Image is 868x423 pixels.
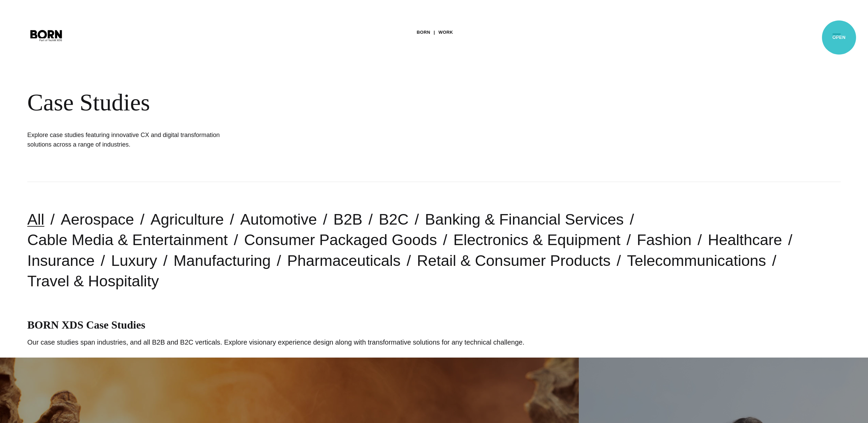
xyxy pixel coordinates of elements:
[27,337,841,347] p: Our case studies span industries, and all B2B and B2C verticals. Explore visionary experience des...
[27,130,232,149] h1: Explore case studies featuring innovative CX and digital transformation solutions across a range ...
[27,211,44,228] a: All
[379,211,409,228] a: B2C
[287,252,401,269] a: Pharmaceuticals
[333,211,362,228] a: B2B
[150,211,224,228] a: Agriculture
[27,272,159,290] a: Travel & Hospitality
[27,319,841,331] h1: BORN XDS Case Studies
[439,27,453,37] a: Work
[627,252,766,269] a: Telecommunications
[27,231,228,248] a: Cable Media & Entertainment
[111,252,157,269] a: Luxury
[417,252,611,269] a: Retail & Consumer Products
[27,252,95,269] a: Insurance
[425,211,624,228] a: Banking & Financial Services
[244,231,437,248] a: Consumer Packaged Goods
[828,28,845,42] button: Open
[637,231,691,248] a: Fashion
[240,211,317,228] a: Automotive
[417,27,430,37] a: BORN
[27,89,416,117] div: Case Studies
[708,231,782,248] a: Healthcare
[174,252,271,269] a: Manufacturing
[453,231,620,248] a: Electronics & Equipment
[61,211,134,228] a: Aerospace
